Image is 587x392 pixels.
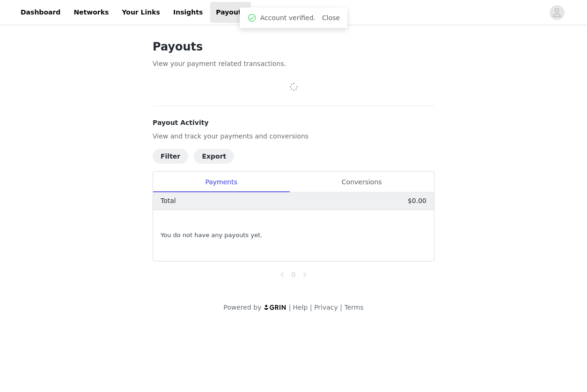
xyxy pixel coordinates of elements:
[288,269,299,280] a: 0
[340,304,342,311] span: |
[194,149,234,164] button: Export
[322,14,340,22] a: Close
[264,304,287,310] img: logo
[153,59,434,69] p: View your payment related transactions.
[299,269,310,280] li: Next Page
[68,2,114,23] a: Networks
[277,269,288,280] li: Previous Page
[161,196,176,206] p: Total
[310,304,312,311] span: |
[302,272,308,277] i: icon: right
[161,231,262,240] span: You do not have any payouts yet.
[408,196,426,206] p: $0.00
[210,2,251,23] a: Payouts
[153,172,289,193] div: Payments
[279,272,285,277] i: icon: left
[153,38,434,55] h1: Payouts
[314,304,338,311] a: Privacy
[552,5,561,20] div: avatar
[288,269,299,280] li: 0
[153,149,188,164] button: Filter
[153,131,434,141] p: View and track your payments and conversions
[168,2,208,23] a: Insights
[293,304,308,311] a: Help
[260,13,316,23] span: Account verified.
[344,304,363,311] a: Terms
[289,304,291,311] span: |
[153,118,434,128] h4: Payout Activity
[223,304,261,311] span: Powered by
[289,172,434,193] div: Conversions
[116,2,166,23] a: Your Links
[15,2,66,23] a: Dashboard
